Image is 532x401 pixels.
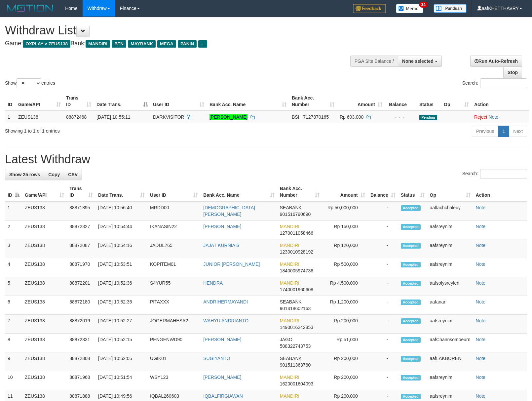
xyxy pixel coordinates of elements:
td: Rp 1,200,000 [322,296,367,315]
span: Accepted [401,375,421,381]
a: ANDRIHERMAYANDI [203,299,248,304]
a: Note [476,393,486,399]
td: 88871895 [67,201,95,221]
td: UGIK01 [147,352,201,371]
td: aafsreynim [427,315,473,334]
a: Note [476,337,486,342]
td: - [368,201,398,221]
th: ID: activate to sort column descending [5,182,22,201]
span: MANDIRI [280,224,299,229]
td: Rp 51,000 [322,334,367,352]
th: Date Trans.: activate to sort column ascending [95,182,147,201]
td: - [368,221,398,239]
span: MANDIRI [280,318,299,323]
a: Note [476,299,486,304]
td: aafsreynim [427,221,473,239]
img: Feedback.jpg [353,4,386,13]
td: [DATE] 10:52:15 [95,334,147,352]
span: Copy 508322743753 to clipboard [280,343,311,349]
td: - [368,315,398,334]
th: Action [473,182,527,201]
td: 5 [5,277,22,296]
td: Rp 200,000 [322,371,367,390]
td: · [472,111,529,123]
div: Showing 1 to 1 of 1 entries [5,125,217,134]
td: aaflachchaleuy [427,201,473,221]
span: CSV [68,172,78,177]
td: 4 [5,258,22,277]
td: - [368,277,398,296]
button: None selected [398,56,442,67]
a: JAJAT KURNIA S [203,243,239,248]
td: [DATE] 10:54:44 [95,221,147,239]
td: 6 [5,296,22,315]
a: Note [476,243,486,248]
td: [DATE] 10:52:27 [95,315,147,334]
td: Rp 200,000 [322,352,367,371]
td: ZEUS138 [22,334,67,352]
a: Show 25 rows [5,169,44,180]
td: - [368,334,398,352]
th: Game/API: activate to sort column ascending [16,92,63,111]
h4: Game: Bank: [5,40,348,47]
td: 88872019 [67,315,95,334]
td: aafsreynim [427,258,473,277]
a: Copy [44,169,64,180]
a: IQBALFIRGIAWAN [203,393,243,399]
a: [PERSON_NAME] [203,375,241,380]
td: ZEUS138 [22,201,67,221]
td: 88872308 [67,352,95,371]
span: MANDIRI [280,375,299,380]
span: Copy 7127870165 to clipboard [303,114,329,120]
a: WAHYU ANDRIANTO [203,318,248,323]
span: BTN [112,40,126,48]
span: Accepted [401,300,421,305]
span: BSI [292,114,299,120]
td: Rp 50,000,000 [322,201,367,221]
td: 1 [5,111,16,123]
td: aafsreynim [427,239,473,258]
td: aafLAKBOREN [427,352,473,371]
span: Accepted [401,224,421,230]
td: 8 [5,334,22,352]
td: 1 [5,201,22,221]
span: MEGA [157,40,176,48]
td: aafsolysreylen [427,277,473,296]
span: SEABANK [280,356,302,361]
span: Copy 1840005974736 to clipboard [280,268,313,273]
td: 3 [5,239,22,258]
span: SEABANK [280,299,302,304]
a: Note [476,356,486,361]
th: Op: activate to sort column ascending [441,92,472,111]
td: aafanarl [427,296,473,315]
a: Run Auto-Refresh [470,56,522,67]
td: 88872201 [67,277,95,296]
a: Stop [503,67,522,78]
th: Bank Acc. Name: activate to sort column ascending [201,182,277,201]
span: MANDIRI [280,393,299,399]
span: Show 25 rows [9,172,40,177]
a: Note [489,114,499,120]
td: - [368,296,398,315]
td: 7 [5,315,22,334]
span: None selected [402,59,434,64]
td: 88872180 [67,296,95,315]
a: [PERSON_NAME] [203,224,241,229]
td: S4YUR55 [147,277,201,296]
a: Reject [474,114,487,120]
th: ID [5,92,16,111]
td: PENGENWD90 [147,334,201,352]
td: KOPITEM01 [147,258,201,277]
span: Copy 1740001960608 to clipboard [280,287,313,292]
td: [DATE] 10:53:51 [95,258,147,277]
input: Search: [480,78,527,88]
span: MANDIRI [280,280,299,286]
span: Copy 901516790690 to clipboard [280,212,311,217]
span: Accepted [401,243,421,249]
th: Amount: activate to sort column ascending [322,182,367,201]
span: PANIN [178,40,197,48]
td: [DATE] 10:54:16 [95,239,147,258]
td: Rp 120,000 [322,239,367,258]
span: MANDIRI [280,261,299,267]
td: 88871968 [67,371,95,390]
